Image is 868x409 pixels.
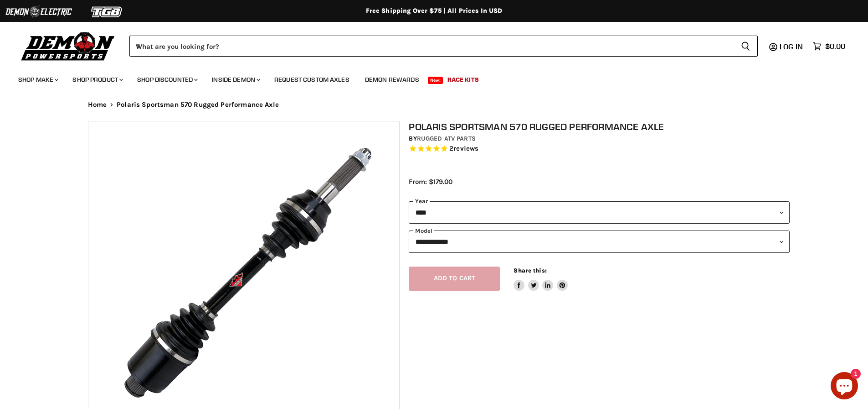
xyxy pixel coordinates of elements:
[11,67,843,89] ul: Main menu
[449,144,478,152] span: 2 reviews
[734,36,758,57] button: Search
[780,42,803,51] span: Log in
[267,70,356,89] a: Request Custom Axles
[409,178,452,186] span: From: $179.00
[825,42,845,51] span: $0.00
[409,121,790,132] h1: Polaris Sportsman 570 Rugged Performance Axle
[88,101,107,109] a: Home
[808,40,850,53] a: $0.00
[441,70,486,89] a: Race Kits
[130,70,203,89] a: Shop Discounted
[117,101,279,109] span: Polaris Sportsman 570 Rugged Performance Axle
[70,7,799,15] div: Free Shipping Over $75 | All Prices In USD
[205,70,266,89] a: Inside Demon
[417,135,476,142] a: Rugged ATV Parts
[358,70,426,89] a: Demon Rewards
[18,30,118,62] img: Demon Powersports
[70,101,799,109] nav: Breadcrumbs
[11,70,64,89] a: Shop Make
[129,36,734,57] input: When autocomplete results are available use up and down arrows to review and enter to select
[409,134,790,144] div: by
[514,267,568,291] aside: Share this:
[409,144,790,154] span: Rated 5.0 out of 5 stars 2 reviews
[73,3,141,21] img: TGB Logo 2
[409,231,790,253] select: modal-name
[428,77,443,84] span: New!
[129,36,758,57] form: Product
[5,3,73,21] img: Demon Electric Logo 2
[828,372,861,402] inbox-online-store-chat: Shopify online store chat
[514,267,546,274] span: Share this:
[453,144,478,152] span: reviews
[66,70,128,89] a: Shop Product
[409,201,790,224] select: year
[776,42,808,51] a: Log in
